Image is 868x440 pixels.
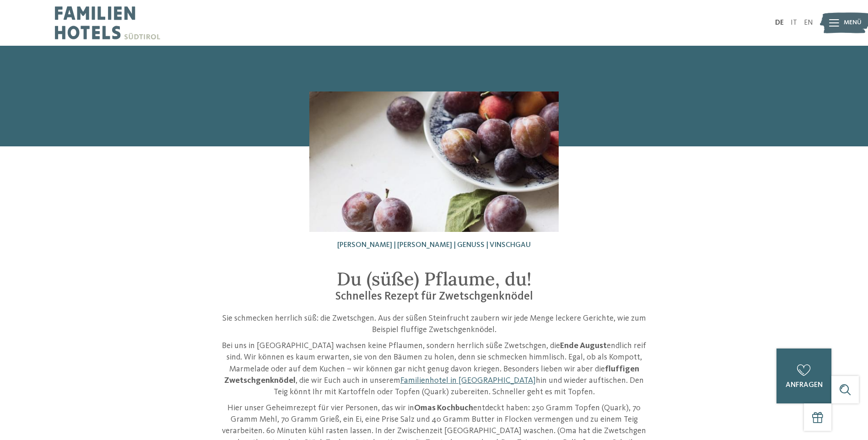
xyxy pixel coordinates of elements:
[400,376,536,385] a: Familienhotel in [GEOGRAPHIC_DATA]
[217,340,652,398] p: Bei uns in [GEOGRAPHIC_DATA] wachsen keine Pflaumen, sondern herrlich süße Zwetschgen, die endlic...
[309,91,559,232] img: Unser Rezept für Zwetschgenknödel
[786,381,823,389] span: anfragen
[337,267,532,290] span: Du (süße) Pflaume, du!
[560,342,607,350] strong: Ende August
[414,404,473,412] strong: Omas Kochbuch
[791,19,797,27] a: IT
[844,18,862,27] span: Menü
[224,365,639,385] strong: fluffigen Zwetschgenknödel
[775,19,784,27] a: DE
[776,349,831,403] a: anfragen
[335,291,533,302] span: Schnelles Rezept für Zwetschgenknödel
[337,241,531,249] span: [PERSON_NAME] | [PERSON_NAME] | Genuss | Vinschgau
[217,313,652,336] p: Sie schmecken herrlich süß: die Zwetschgen. Aus der süßen Steinfrucht zaubern wir jede Menge leck...
[804,19,813,27] a: EN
